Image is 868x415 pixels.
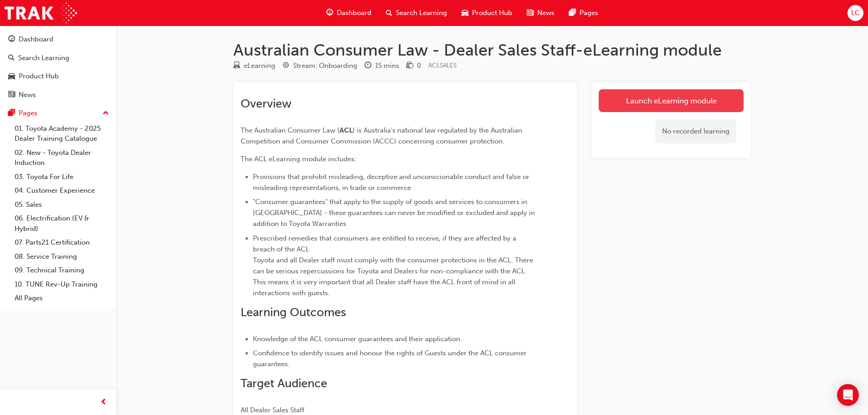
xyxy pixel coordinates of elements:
[241,376,327,390] span: Target Audience
[417,61,421,71] div: 0
[11,198,113,212] a: 05. Sales
[241,305,346,319] span: Learning Outcomes
[527,7,534,19] span: news-icon
[386,7,392,19] span: search-icon
[11,122,113,146] a: 01. Toyota Academy - 2025 Dealer Training Catalogue
[428,61,457,69] span: Learning resource code
[8,36,15,44] span: guage-icon
[11,263,113,277] a: 09. Technical Training
[4,50,113,67] a: Search Learning
[253,335,462,343] span: Knowledge of the ACL consumer guarantees and their application.
[375,61,399,71] div: 15 mins
[244,61,275,71] div: eLearning
[100,397,107,408] span: prev-icon
[241,126,524,145] span: ) is Australia's national law regulated by the Australian Competition and Consumer Commission (AC...
[365,62,371,70] span: clock-icon
[11,184,113,198] a: 04. Customer Experience
[11,250,113,264] a: 08. Service Training
[337,8,371,18] span: Dashboard
[241,97,292,111] span: Overview
[569,7,576,19] span: pages-icon
[326,7,333,19] span: guage-icon
[599,89,744,112] a: Launch eLearning module
[253,173,531,192] span: Provisions that prohibit misleading, deceptive and unconscionable conduct and false or misleading...
[472,8,512,18] span: Product Hub
[655,119,736,143] div: No recorded learning
[233,62,240,70] span: learningResourceType_ELEARNING-icon
[4,31,113,48] a: Dashboard
[103,108,109,119] span: up-icon
[847,5,863,21] button: LC
[454,4,519,22] a: car-iconProduct Hub
[319,4,379,22] a: guage-iconDashboard
[837,384,859,406] div: Open Intercom Messenger
[519,4,562,22] a: news-iconNews
[4,105,113,122] button: Pages
[233,40,751,60] h1: Australian Consumer Law - Dealer Sales Staff-eLearning module
[233,60,275,72] div: Type
[8,54,15,62] span: search-icon
[253,198,537,228] span: "Consumer guarantees" that apply to the supply of goods and services to consumers in [GEOGRAPHIC_...
[19,71,59,82] div: Product Hub
[562,4,606,22] a: pages-iconPages
[19,108,37,118] div: Pages
[580,8,598,18] span: Pages
[253,349,529,368] span: Confidence to identify issues and honour the rights of Guests under the ACL consumer guarantees.
[11,146,113,170] a: 02. New - Toyota Dealer Induction
[11,170,113,184] a: 03. Toyota For Life
[851,8,860,18] span: LC
[406,60,421,72] div: Price
[241,126,339,134] span: The Australian Consumer Law (
[241,406,304,414] span: All Dealer Sales Staff
[253,234,535,297] span: Prescribed remedies that consumers are entitled to receive, if they are affected by a breach of t...
[11,291,113,305] a: All Pages
[379,4,454,22] a: search-iconSearch Learning
[8,91,15,99] span: news-icon
[8,72,15,81] span: car-icon
[8,109,15,118] span: pages-icon
[537,8,555,18] span: News
[19,90,36,100] div: News
[339,126,353,134] span: ACL
[282,60,357,72] div: Stream
[241,155,356,163] span: The ACL eLearning module includes:
[293,61,357,71] div: Stream: Onboarding
[365,60,399,72] div: Duration
[11,277,113,292] a: 10. TUNE Rev-Up Training
[11,211,113,236] a: 06. Electrification (EV & Hybrid)
[5,3,77,23] img: Trak
[282,62,289,70] span: target-icon
[19,34,53,45] div: Dashboard
[4,29,113,105] button: DashboardSearch LearningProduct HubNews
[18,53,69,63] div: Search Learning
[11,236,113,250] a: 07. Parts21 Certification
[4,68,113,85] a: Product Hub
[462,7,468,19] span: car-icon
[396,8,447,18] span: Search Learning
[4,87,113,103] a: News
[406,62,413,70] span: money-icon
